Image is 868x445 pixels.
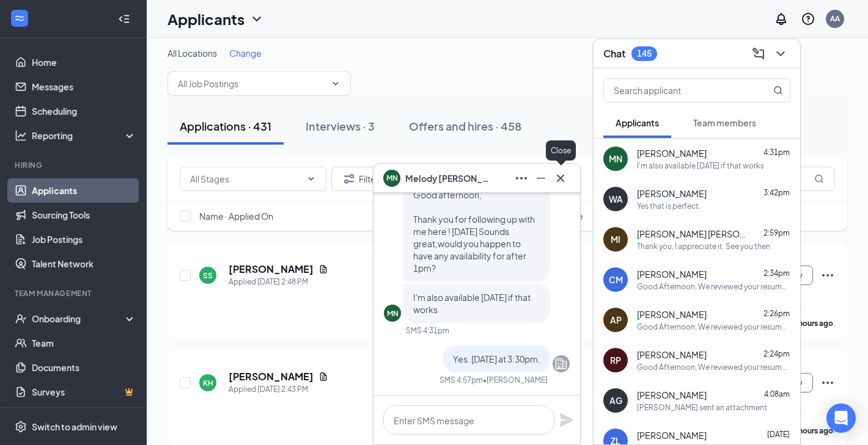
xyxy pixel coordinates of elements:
[763,269,790,278] span: 2:34pm
[763,309,790,318] span: 2:26pm
[405,172,491,185] span: Melody [PERSON_NAME]
[637,241,770,251] div: Thank you, I appreciate it. See you then
[180,118,271,134] div: Applications · 431
[637,349,707,361] span: [PERSON_NAME]
[637,308,707,320] span: [PERSON_NAME]
[551,168,570,188] button: Cross
[409,118,521,134] div: Offers and hires · 458
[318,264,328,274] svg: Document
[32,313,126,325] div: Onboarding
[318,372,328,382] svg: Document
[610,354,621,366] div: RP
[637,161,764,171] div: I'm also available [DATE] if that works
[793,426,833,435] b: 2 hours ago
[229,262,314,276] h5: [PERSON_NAME]
[820,375,835,390] svg: Ellipses
[814,174,824,184] svg: MagnifyingGlass
[773,46,788,61] svg: ChevronDown
[178,77,326,90] input: All Job Postings
[167,9,245,29] h1: Applicants
[32,203,136,227] a: Sourcing Tools
[609,193,623,205] div: WA
[15,313,27,325] svg: UserCheck
[801,12,815,26] svg: QuestionInfo
[203,270,213,281] div: SS
[512,168,531,188] button: Ellipses
[32,251,136,276] a: Talent Network
[763,349,790,358] span: 2:24pm
[637,322,790,332] div: Good Afternoon, We reviewed your resume and would love the opportunity to schedule an interview w...
[229,48,262,59] span: Change
[826,403,856,433] div: Open Intercom Messenger
[453,353,540,364] span: Yes. [DATE] at 3:30pm.
[637,147,707,159] span: [PERSON_NAME]
[306,174,316,184] svg: ChevronDown
[763,188,790,197] span: 3:42pm
[637,362,790,372] div: Good Afternoon, We reviewed your resume and would love the opportunity to schedule an interview w...
[514,171,529,186] svg: Ellipses
[15,160,134,170] div: Hiring
[32,355,136,380] a: Documents
[32,331,136,355] a: Team
[331,79,340,89] svg: ChevronDown
[32,178,136,203] a: Applicants
[413,292,531,315] span: I'm also available [DATE] if that works
[637,48,652,59] div: 145
[15,421,27,433] svg: Settings
[637,429,707,441] span: [PERSON_NAME]
[413,189,535,273] span: Good afternoon, Thank you for following up with me here ! [DATE] Sounds great,would you happen to...
[32,99,136,123] a: Scheduling
[554,356,568,371] svg: Company
[637,281,790,292] div: Good Afternoon, We reviewed your resume and would love the opportunity to schedule an interview w...
[387,308,399,319] div: MN
[32,227,136,251] a: Job Postings
[32,50,136,74] a: Home
[637,228,747,240] span: [PERSON_NAME] [PERSON_NAME]
[32,74,136,99] a: Messages
[763,228,790,237] span: 2:59pm
[32,421,117,433] div: Switch to admin view
[203,378,213,388] div: KH
[603,47,625,60] h3: Chat
[610,314,622,326] div: AP
[342,172,356,186] svg: Filter
[534,171,548,186] svg: Minimize
[637,187,707,200] span: [PERSON_NAME]
[764,389,790,399] span: 4:08am
[32,129,137,142] div: Reporting
[749,44,768,63] button: ComposeMessage
[249,12,264,26] svg: ChevronDown
[15,129,27,142] svg: Analysis
[820,268,835,283] svg: Ellipses
[331,167,394,191] button: Filter Filters
[531,168,551,188] button: Minimize
[767,430,790,439] span: [DATE]
[637,402,767,413] div: [PERSON_NAME] sent an attachment
[190,172,301,186] input: All Stages
[693,117,756,128] span: Team members
[774,12,789,26] svg: Notifications
[32,380,136,404] a: SurveysCrown
[609,394,622,407] div: AG
[559,413,574,427] svg: Plane
[306,118,375,134] div: Interviews · 3
[609,153,622,165] div: MN
[616,117,659,128] span: Applicants
[483,375,548,385] span: • [PERSON_NAME]
[229,383,328,396] div: Applied [DATE] 2:43 PM
[611,233,620,245] div: MI
[763,148,790,157] span: 4:31pm
[771,44,790,63] button: ChevronDown
[637,201,701,211] div: Yes that is perfect.
[553,171,568,186] svg: Cross
[609,273,623,286] div: CM
[773,85,783,95] svg: MagnifyingGlass
[229,370,314,383] h5: [PERSON_NAME]
[637,389,707,401] span: [PERSON_NAME]
[830,13,840,24] div: AA
[13,12,26,24] svg: WorkstreamLogo
[751,46,766,61] svg: ComposeMessage
[229,276,328,288] div: Applied [DATE] 2:48 PM
[546,140,576,161] div: Close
